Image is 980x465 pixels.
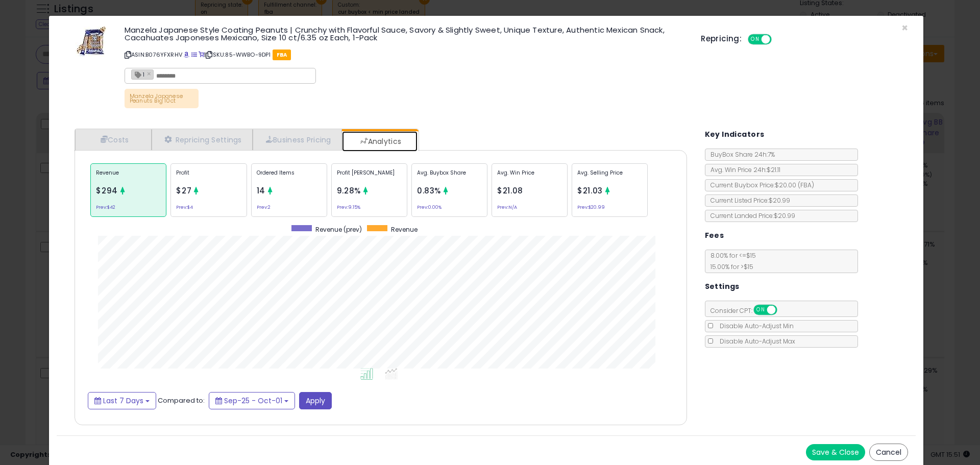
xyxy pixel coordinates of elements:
[577,169,642,184] p: Avg. Selling Price
[749,35,762,44] span: ON
[497,206,517,209] small: Prev: N/A
[184,51,189,59] a: BuyBox page
[497,185,523,196] span: $21.08
[417,206,442,209] small: Prev: 0.00%
[257,206,271,209] small: Prev: 2
[125,26,685,41] h3: Manzela Japanese Style Coating Peanuts | Crunchy with Flavorful Sauce, Savory & Slightly Sweet, U...
[705,150,775,159] span: BuyBox Share 24h: 7%
[705,196,790,205] span: Current Listed Price: $20.99
[342,131,418,152] a: Analytics
[125,46,685,63] p: ASIN: B076YFXRHV | SKU: 85-WWBO-9DP1
[337,206,360,209] small: Prev: 9.15%
[705,165,780,174] span: Avg. Win Price 24h: $21.11
[705,306,791,315] span: Consider CPT:
[176,185,191,196] span: $27
[705,251,756,271] span: 8.00 % for <= $15
[76,26,106,57] img: 514o7G7OjLL._SL60_.jpg
[577,185,603,196] span: $21.03
[152,129,253,150] a: Repricing Settings
[798,181,814,189] span: ( FBA )
[75,129,152,150] a: Costs
[705,262,753,271] span: 15.00 % for > $15
[391,225,418,234] span: Revenue
[224,396,282,406] span: Sep-25 - Oct-01
[273,50,291,60] span: FBA
[253,129,342,150] a: Business Pricing
[417,169,482,184] p: Avg. Buybox Share
[705,128,765,141] h5: Key Indicators
[775,181,814,189] span: $20.00
[705,211,795,220] span: Current Landed Price: $20.99
[869,444,908,461] button: Cancel
[901,20,908,35] span: ×
[158,395,205,405] span: Compared to:
[705,181,814,189] span: Current Buybox Price:
[125,89,199,108] p: Manzela Japanese Peanuts Big 10ct
[337,185,361,196] span: 9.28%
[199,51,204,59] a: Your listing only
[103,396,143,406] span: Last 7 Days
[176,169,241,184] p: Profit
[497,169,562,184] p: Avg. Win Price
[770,35,787,44] span: OFF
[705,280,740,293] h5: Settings
[191,51,197,59] a: All offer listings
[417,185,441,196] span: 0.83%
[705,229,724,242] h5: Fees
[715,322,794,330] span: Disable Auto-Adjust Min
[775,306,792,314] span: OFF
[577,206,605,209] small: Prev: $20.99
[806,444,865,460] button: Save & Close
[257,185,265,196] span: 14
[754,306,767,314] span: ON
[176,206,193,209] small: Prev: $4
[147,69,153,78] a: ×
[132,70,144,79] span: 1
[715,337,795,346] span: Disable Auto-Adjust Max
[96,169,161,184] p: Revenue
[96,185,118,196] span: $294
[701,35,742,43] h5: Repricing:
[315,225,362,234] span: Revenue (prev)
[337,169,402,184] p: Profit [PERSON_NAME]
[299,392,332,409] button: Apply
[257,169,322,184] p: Ordered Items
[96,206,115,209] small: Prev: $42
